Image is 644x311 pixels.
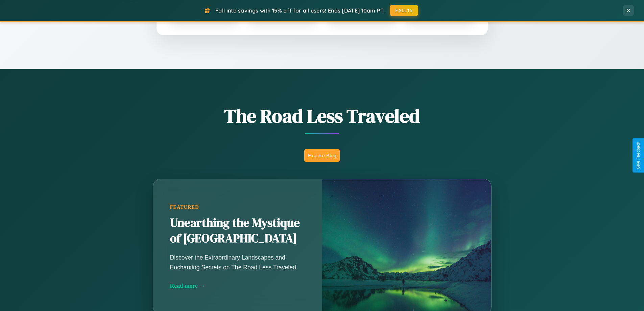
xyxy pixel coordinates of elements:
div: Featured [170,204,305,210]
div: Give Feedback [636,142,641,169]
span: Fall into savings with 15% off for all users! Ends [DATE] 10am PT. [215,7,385,14]
button: Explore Blog [304,149,340,162]
button: FALL15 [390,5,418,16]
div: Read more → [170,282,305,289]
p: Discover the Extraordinary Landscapes and Enchanting Secrets on The Road Less Traveled. [170,253,305,272]
h2: Unearthing the Mystique of [GEOGRAPHIC_DATA] [170,215,305,246]
h1: The Road Less Traveled [119,103,525,129]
